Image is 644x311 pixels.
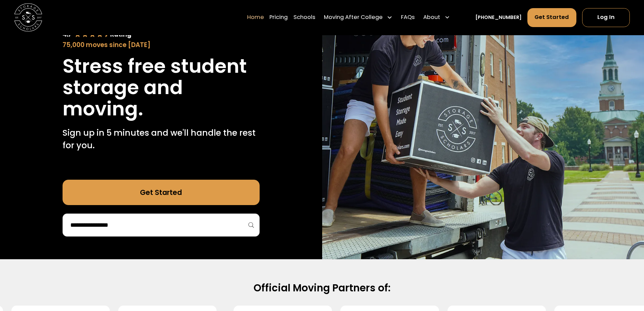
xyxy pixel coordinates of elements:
div: Moving After College [324,14,383,22]
a: Pricing [269,8,288,27]
a: Log In [582,8,630,27]
div: Moving After College [321,8,396,27]
div: 75,000 moves since [DATE] [63,40,260,50]
a: Schools [293,8,315,27]
p: Sign up in 5 minutes and we'll handle the rest for you. [63,127,260,152]
img: Storage Scholars main logo [14,3,42,31]
div: About [423,14,440,22]
h1: Stress free student storage and moving. [63,55,260,119]
a: Get Started [63,180,260,205]
h2: Official Moving Partners of: [97,282,547,294]
div: About [421,8,453,27]
a: [PHONE_NUMBER] [475,14,522,21]
a: FAQs [401,8,415,27]
a: Home [247,8,264,27]
a: Get Started [527,8,577,27]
